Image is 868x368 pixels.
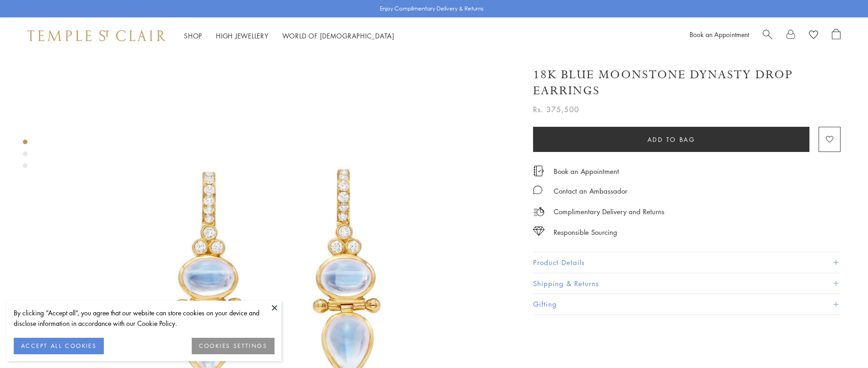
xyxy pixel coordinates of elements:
[27,30,166,41] img: Temple St. Clair
[184,30,394,42] nav: Main navigation
[690,30,749,39] a: Book an Appointment
[533,227,545,236] img: icon_sourcing.svg
[554,206,664,217] p: Complimentary Delivery and Returns
[23,137,27,175] div: Product gallery navigation
[533,273,841,294] button: Shipping & Returns
[554,185,627,197] div: Contact an Ambassador
[14,338,104,354] button: ACCEPT ALL COOKIES
[533,252,841,273] button: Product Details
[647,135,695,145] span: Add to bag
[554,166,619,176] a: Book an Appointment
[832,29,841,43] a: Open Shopping Bag
[380,4,484,13] p: Enjoy Complimentary Delivery & Returns
[533,127,809,152] button: Add to bag
[763,29,772,43] a: Search
[533,103,579,115] span: Rs. 375,500
[533,166,544,176] img: icon_appointment.svg
[533,294,841,314] button: Gifting
[216,31,269,40] a: High JewelleryHigh Jewellery
[533,185,542,195] img: MessageIcon-01_2.svg
[809,29,818,43] a: View Wishlist
[184,31,202,40] a: ShopShop
[533,67,841,99] h1: 18K Blue Moonstone Dynasty Drop Earrings
[192,338,275,354] button: COOKIES SETTINGS
[554,227,617,238] div: Responsible Sourcing
[14,308,275,329] div: By clicking “Accept all”, you agree that our website can store cookies on your device and disclos...
[282,31,394,40] a: World of [DEMOGRAPHIC_DATA]World of [DEMOGRAPHIC_DATA]
[533,206,545,217] img: icon_delivery.svg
